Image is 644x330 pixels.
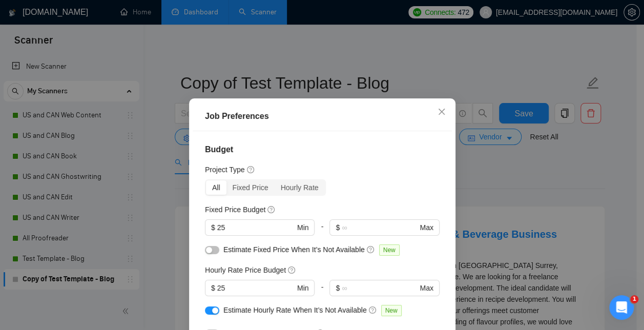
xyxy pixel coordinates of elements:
[211,222,215,233] span: $
[342,282,418,294] input: ∞
[287,266,296,274] span: question-circle
[205,164,245,175] h5: Project Type
[217,222,295,233] input: 0
[420,282,433,294] span: Max
[368,306,377,314] span: question-circle
[315,219,329,244] div: -
[381,305,401,316] span: New
[379,244,399,256] span: New
[366,245,375,254] span: question-circle
[246,166,255,174] span: question-circle
[205,204,265,215] h5: Fixed Price Budget
[609,295,634,320] iframe: Intercom live chat
[315,280,329,304] div: -
[223,245,365,254] span: Estimate Fixed Price When It’s Not Available
[226,180,274,195] div: Fixed Price
[223,306,367,314] span: Estimate Hourly Rate When It’s Not Available
[205,264,286,276] h5: Hourly Rate Price Budget
[630,295,638,303] span: 1
[205,143,440,156] h4: Budget
[342,222,418,233] input: ∞
[438,108,446,116] span: close
[420,222,433,233] span: Max
[336,222,340,233] span: $
[205,110,440,122] div: Job Preferences
[336,282,340,294] span: $
[297,282,308,294] span: Min
[206,180,226,195] div: All
[428,98,455,126] button: Close
[297,222,308,233] span: Min
[217,282,295,294] input: 0
[267,205,276,214] span: question-circle
[274,180,324,195] div: Hourly Rate
[211,282,215,294] span: $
